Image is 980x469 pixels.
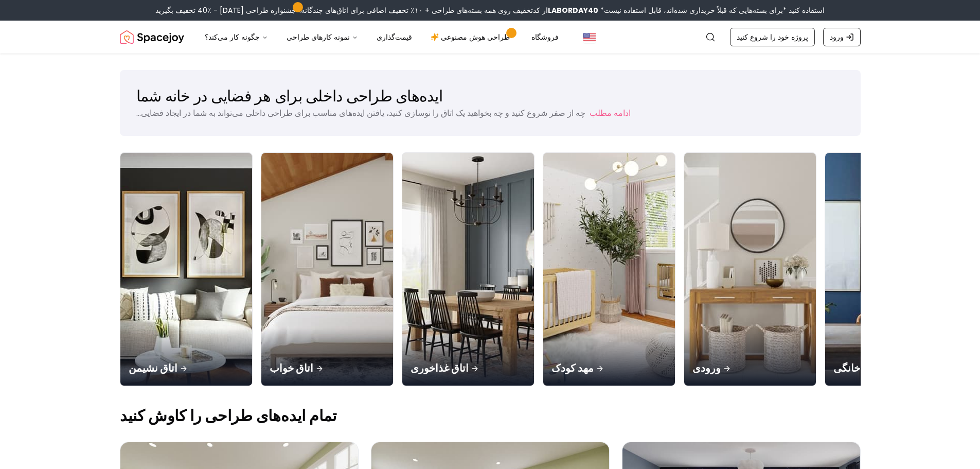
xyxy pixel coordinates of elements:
[261,152,394,386] a: اتاق خواباتاق خواب
[120,405,336,427] font: تمام ایده‌های طراحی را کاوش کنید
[730,28,815,46] a: پروژه خود را شروع کنید
[205,32,260,42] font: چگونه کار می‌کند؟
[368,27,420,47] a: قیمت‌گذاری
[590,107,631,119] button: ادامه مطلب
[825,153,957,386] img: دفتر کار خانگی
[692,361,721,375] font: ورودی
[197,27,567,47] nav: اصلی
[270,361,313,375] font: اتاق خواب
[120,152,253,386] a: اتاق نشیمناتاق نشیمن
[833,361,896,375] font: دفتر کار خانگی
[299,5,533,15] font: تخفیف روی همه بسته‌های طراحی + ۱۰٪ تخفیف اضافی برای اتاق‌های چندگانه.
[129,361,177,375] font: اتاق نشیمن
[600,5,825,15] font: استفاده کنید *برای بسته‌هایی که قبلاً خریداری شده‌اند، قابل استفاده نیست*
[543,153,675,386] img: مهد کودک
[402,152,534,386] a: اتاق غذاخوریاتاق غذاخوری
[120,153,252,386] img: اتاق نشیمن
[830,32,844,42] font: ورود
[136,107,585,119] font: چه از صفر شروع کنید و چه بخواهید یک اتاق را نوسازی کنید، یافتن ایده‌های مناسب برای طراحی داخلی می...
[422,27,521,47] a: طراحی هوش مصنوعی
[287,32,350,42] font: نمونه کارهای طراحی
[523,27,567,47] a: فروشگاه
[684,153,816,386] img: ورودی
[583,31,596,43] img: ایالات متحده
[441,32,510,42] font: طراحی هوش مصنوعی
[402,153,534,386] img: اتاق غذاخوری
[261,153,393,386] img: اتاق خواب
[590,107,631,119] font: ادامه مطلب
[533,5,548,15] font: از کد
[737,32,808,42] font: پروژه خود را شروع کنید
[120,21,861,54] nav: جهانی
[531,32,559,42] font: فروشگاه
[197,27,276,47] button: چگونه کار می‌کند؟
[278,27,366,47] button: نمونه کارهای طراحی
[120,27,184,47] a: اسپیس‌جوی
[411,361,469,375] font: اتاق غذاخوری
[551,361,594,375] font: مهد کودک
[377,32,412,42] font: قیمت‌گذاری
[823,28,861,46] a: ورود
[825,152,957,386] a: دفتر کار خانگیدفتر کار خانگی
[155,5,296,15] font: جشنواره طراحی [DATE] - 40٪ تخفیف بگیرید
[548,5,598,15] font: LABORDAY40
[543,152,675,386] a: مهد کودکمهد کودک
[684,152,816,386] a: ورودیورودی
[136,86,442,106] font: ایده‌های طراحی داخلی برای هر فضایی در خانه شما
[120,27,184,47] img: لوگو اسپیس جوی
